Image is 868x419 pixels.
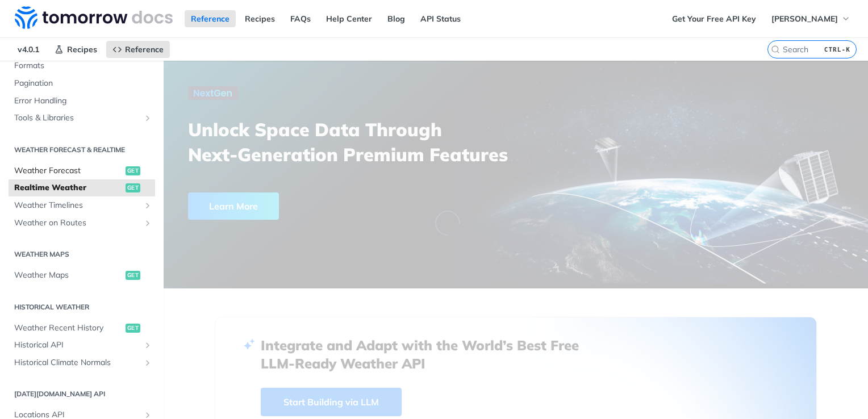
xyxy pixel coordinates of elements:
a: Get Your Free API Key [666,10,762,27]
span: Weather Timelines [14,200,140,211]
span: Weather Forecast [14,165,123,177]
a: Reference [106,41,170,58]
span: Tools & Libraries [14,112,140,124]
h2: Weather Forecast & realtime [9,145,155,155]
a: Weather TimelinesShow subpages for Weather Timelines [9,197,155,214]
span: [PERSON_NAME] [771,14,838,24]
h2: Weather Maps [9,249,155,259]
span: get [126,324,140,333]
span: Reference [125,44,164,55]
span: Pagination [14,78,152,89]
a: Blog [381,10,411,27]
span: Weather Recent History [14,322,123,334]
a: API Status [414,10,467,27]
button: Show subpages for Weather Timelines [143,201,152,210]
a: Recipes [48,41,103,58]
span: Recipes [67,44,97,55]
a: Weather Forecastget [9,162,155,179]
a: Help Center [320,10,378,27]
a: Weather Recent Historyget [9,320,155,337]
a: Reference [185,10,236,27]
span: Historical Climate Normals [14,357,140,368]
a: FAQs [284,10,317,27]
a: Realtime Weatherget [9,179,155,196]
kbd: CTRL-K [821,44,853,55]
a: Weather on RoutesShow subpages for Weather on Routes [9,215,155,232]
span: Realtime Weather [14,182,123,194]
a: Error Handling [9,93,155,110]
button: [PERSON_NAME] [765,10,857,27]
a: Weather Mapsget [9,267,155,284]
a: Historical Climate NormalsShow subpages for Historical Climate Normals [9,354,155,371]
button: Show subpages for Historical API [143,341,152,350]
button: Show subpages for Tools & Libraries [143,114,152,123]
h2: [DATE][DOMAIN_NAME] API [9,389,155,399]
button: Show subpages for Weather on Routes [143,219,152,228]
span: get [126,271,140,280]
span: get [126,183,140,192]
img: Tomorrow.io Weather API Docs [15,6,173,29]
a: Recipes [239,10,281,27]
a: Historical APIShow subpages for Historical API [9,337,155,354]
span: get [126,166,140,175]
span: Error Handling [14,95,152,107]
a: Tools & LibrariesShow subpages for Tools & Libraries [9,110,155,127]
span: Historical API [14,340,140,351]
a: Pagination [9,75,155,92]
span: Weather on Routes [14,217,140,229]
span: v4.0.1 [11,41,45,58]
svg: Search [771,45,780,54]
button: Show subpages for Historical Climate Normals [143,358,152,367]
a: Formats [9,57,155,74]
span: Weather Maps [14,270,123,281]
h2: Historical Weather [9,302,155,312]
span: Formats [14,60,152,72]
